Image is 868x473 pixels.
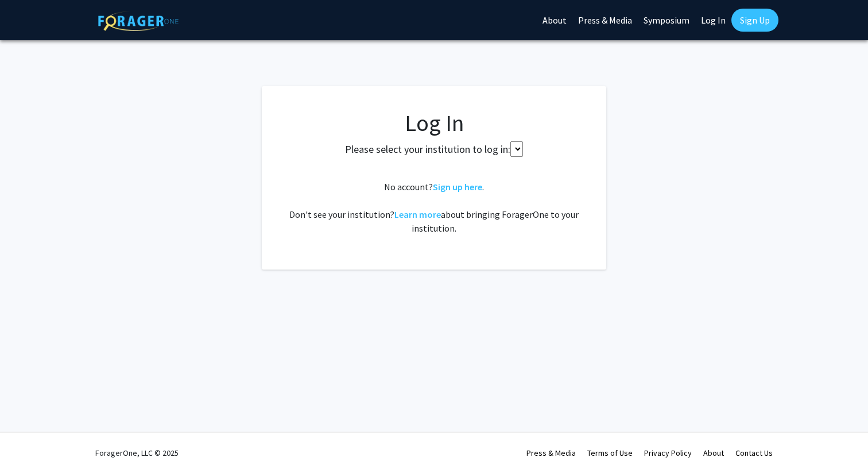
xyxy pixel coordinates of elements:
[285,109,583,137] h1: Log In
[731,9,778,32] a: Sign Up
[644,448,692,458] a: Privacy Policy
[394,209,441,220] a: Learn more about bringing ForagerOne to your institution
[9,421,49,464] iframe: Chat
[526,448,576,458] a: Press & Media
[433,181,482,193] a: Sign up here
[95,433,179,473] div: ForagerOne, LLC © 2025
[587,448,633,458] a: Terms of Use
[703,448,724,458] a: About
[345,141,510,157] label: Please select your institution to log in:
[735,448,773,458] a: Contact Us
[285,180,583,235] div: No account? . Don't see your institution? about bringing ForagerOne to your institution.
[98,11,179,31] img: ForagerOne Logo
